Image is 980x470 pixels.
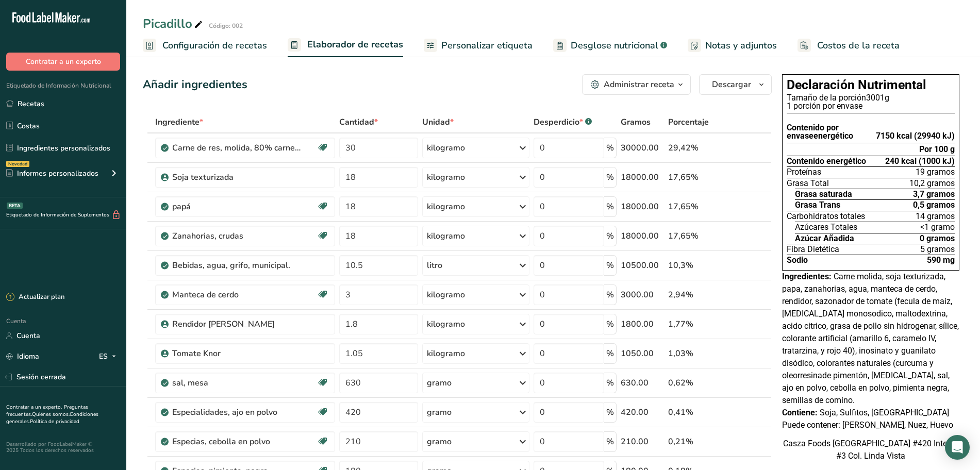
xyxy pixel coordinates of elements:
[424,34,533,57] a: Personalizar etiqueta
[668,407,693,418] font: 0,41%
[913,189,955,199] font: 3,7 gramos
[427,348,465,359] font: kilogramo
[17,351,39,361] font: Idioma
[621,116,651,128] font: Gramos
[668,201,699,212] font: 17,65%
[668,142,699,154] font: 29,42%
[6,447,94,454] font: 2025 Todos los derechos reservados
[99,351,108,361] font: ES
[668,230,699,242] font: 17,65%
[30,418,79,425] a: Política de privacidad
[927,255,955,265] font: 590 mg
[787,244,839,254] font: Fibra Dietética
[172,377,208,389] font: sal, mesa
[6,411,98,425] a: Condiciones generales.
[712,79,751,90] font: Descargar
[621,201,659,212] font: 18000.00
[32,411,70,418] a: Quiénes somos.
[427,407,452,418] font: gramo
[621,142,659,154] font: 30000.00
[427,172,465,183] font: kilogramo
[783,439,959,461] font: Casza Foods [GEOGRAPHIC_DATA] #420 Interior #3 Col. Linda Vista
[172,318,275,330] font: Rendidor [PERSON_NAME]
[172,289,239,300] font: Manteca de cerdo
[427,142,465,154] font: kilogramo
[19,292,64,301] font: Actualizar plan
[787,101,862,111] font: 1 porción por envase
[795,200,840,210] font: Grasa Trans
[621,407,649,418] font: 420.00
[26,57,101,66] font: Contratar a un experto
[916,167,955,177] font: 19 gramos
[866,93,889,103] font: 3001g
[172,260,290,271] font: Bebidas, agua, grifo, municipal.
[162,39,267,52] font: Configuración de recetas
[17,169,98,178] font: Informes personalizados
[913,200,955,210] font: 0,5 gramos
[143,15,192,32] font: Picadillo
[17,143,110,153] font: Ingredientes personalizados
[571,39,658,52] font: Desglose nutricional
[668,172,699,183] font: 17,65%
[920,233,955,243] font: 0 gramos
[787,93,866,103] font: Tamaño de la porción
[6,441,92,448] font: Desarrollado por FoodLabelMaker ©
[787,77,926,92] font: Declaración Nutrimental
[668,116,709,128] font: Porcentaje
[668,436,693,447] font: 0,21%
[553,34,667,57] a: Desglose nutricional
[6,81,111,90] font: Etiquetado de Información Nutricional
[920,244,955,254] font: 5 gramos
[798,34,900,57] a: Costos de la receta
[621,377,649,389] font: 630.00
[782,420,953,430] font: Puede contener: [PERSON_NAME], Nuez, Huevo
[813,131,853,141] font: energético
[288,33,403,58] a: Elaborador de recetas
[6,53,120,71] button: Contratar a un experto
[307,38,403,51] font: Elaborador de recetas
[427,201,465,212] font: kilogramo
[427,377,452,389] font: gramo
[705,39,777,52] font: Notas y adjuntos
[782,408,818,417] font: Contiene:
[155,116,200,128] font: Ingrediente
[6,317,26,325] font: Cuenta
[209,22,243,30] font: Código: 002
[787,211,865,221] font: Carbohidratos totales
[621,318,654,330] font: 1800.00
[782,272,832,281] font: Ingredientes:
[787,255,808,265] font: Sodio
[668,289,693,300] font: 2,94%
[668,348,693,359] font: 1,03%
[172,348,221,359] font: Tomate Knor
[795,233,854,243] font: Azúcar Añadida
[427,318,465,330] font: kilogramo
[787,156,866,166] font: Contenido energético
[143,34,267,57] a: Configuración de recetas
[621,172,659,183] font: 18000.00
[621,348,654,359] font: 1050.00
[699,74,772,95] button: Descargar
[422,116,450,128] font: Unidad
[6,404,62,411] a: Contratar a un experto.
[172,201,191,212] font: papá
[143,77,247,92] font: Añadir ingredientes
[787,167,821,177] font: Proteínas
[782,272,959,405] font: Carne molida, soja texturizada, papa, zanahorias, agua, manteca de cerdo, rendidor, sazonador de ...
[172,142,395,154] font: Carne de res, molida, 80% carne magra / 20% grasa, cruda
[172,407,277,418] font: Especialidades, ajo en polvo
[427,230,465,242] font: kilogramo
[6,404,88,418] a: Preguntas frecuentes.
[441,39,533,52] font: Personalizar etiqueta
[172,230,243,242] font: Zanahorias, crudas
[668,377,693,389] font: 0,62%
[945,435,970,460] div: Abrir Intercom Messenger
[817,39,900,52] font: Costos de la receta
[427,289,465,300] font: kilogramo
[668,318,693,330] font: 1,77%
[6,211,109,219] font: Etiquetado de Información de Suplementos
